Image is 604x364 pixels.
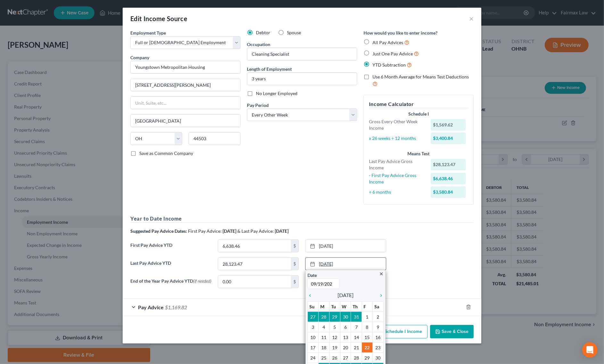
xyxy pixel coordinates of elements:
[275,228,289,234] strong: [DATE]
[469,15,474,22] button: ×
[366,189,428,195] div: ÷ 6 months
[130,215,474,223] h5: Year to Date Income
[340,352,351,363] td: 27
[131,115,240,127] input: Enter city...
[431,133,466,144] div: $3,400.84
[308,352,319,363] td: 24
[247,73,357,85] input: ex: 2 years
[351,301,362,311] th: Th
[318,322,329,332] td: 4
[351,332,362,342] td: 14
[307,272,317,279] label: Date
[130,61,241,74] input: Search company by name...
[363,29,437,36] label: How would you like to enter income?
[308,311,319,322] td: 27
[329,301,340,311] th: Tu
[308,342,319,352] td: 17
[373,301,384,311] th: Sa
[127,257,215,275] label: Last Pay Advice YTD
[189,132,241,145] input: Enter zip...
[582,342,598,358] div: Open Intercom Messenger
[329,322,340,332] td: 5
[351,322,362,332] td: 7
[362,301,373,311] th: F
[430,325,474,338] button: Save & Close
[247,48,357,60] input: --
[340,342,351,352] td: 20
[165,304,187,310] span: $1,169.82
[369,111,468,117] div: Schedule I
[193,278,211,284] span: (if needed)
[329,352,340,363] td: 26
[431,186,466,198] div: $3,580.84
[373,342,384,352] td: 23
[291,240,298,252] div: $
[431,159,466,170] div: $28,123.47
[373,322,384,332] td: 9
[218,258,291,270] input: 0.00
[351,311,362,322] td: 31
[318,332,329,342] td: 11
[431,173,466,184] div: $6,638.46
[247,66,292,72] label: Length of Employment
[318,342,329,352] td: 18
[362,342,373,352] td: 22
[329,342,340,352] td: 19
[329,311,340,322] td: 29
[366,135,428,142] div: x 26 weeks ÷ 12 months
[307,293,316,298] i: chevron_left
[130,228,187,234] strong: Suggested Pay Advice Dates:
[340,301,351,311] th: W
[307,279,339,289] input: 1/1/2013
[372,74,469,79] span: Use 6 Month Average for Means Test Deductions
[369,100,468,108] h5: Income Calculator
[363,325,428,338] button: Add Schedule I Income
[130,55,149,60] span: Company
[138,304,164,310] span: Pay Advice
[131,97,240,109] input: Unit, Suite, etc...
[366,118,428,131] div: Gross Every Other Week Income
[362,332,373,342] td: 15
[375,293,384,298] i: chevron_right
[369,150,468,157] div: Means Test
[372,62,406,68] span: YTD Subtraction
[351,342,362,352] td: 21
[307,291,316,299] a: chevron_left
[362,311,373,322] td: 1
[431,119,466,131] div: $1,569.62
[318,311,329,322] td: 28
[130,30,166,36] span: Employment Type
[318,352,329,363] td: 25
[127,275,215,293] label: End of the Year Pay Advice YTD
[318,301,329,311] th: M
[340,322,351,332] td: 6
[373,311,384,322] td: 2
[287,30,301,35] span: Spouse
[372,40,403,45] span: All Pay Advices
[223,228,236,234] strong: [DATE]
[127,239,215,257] label: First Pay Advice YTD
[306,258,386,270] a: [DATE]
[366,172,428,185] div: - First Pay Advice Gross Income
[308,301,319,311] th: Su
[131,79,240,91] input: Enter address...
[308,332,319,342] td: 10
[362,322,373,332] td: 8
[366,158,428,171] div: Last Pay Advice Gross Income
[218,240,291,252] input: 0.00
[218,276,291,288] input: 0.00
[256,30,270,35] span: Debtor
[379,271,384,276] i: close
[362,352,373,363] td: 29
[351,352,362,363] td: 28
[237,228,274,234] span: & Last Pay Advice:
[291,258,298,270] div: $
[373,352,384,363] td: 30
[247,102,269,108] span: Pay Period
[379,270,384,277] a: close
[306,240,386,252] a: [DATE]
[247,41,270,48] label: Occupation
[256,91,298,96] span: No Longer Employed
[308,322,319,332] td: 3
[188,228,222,234] span: First Pay Advice:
